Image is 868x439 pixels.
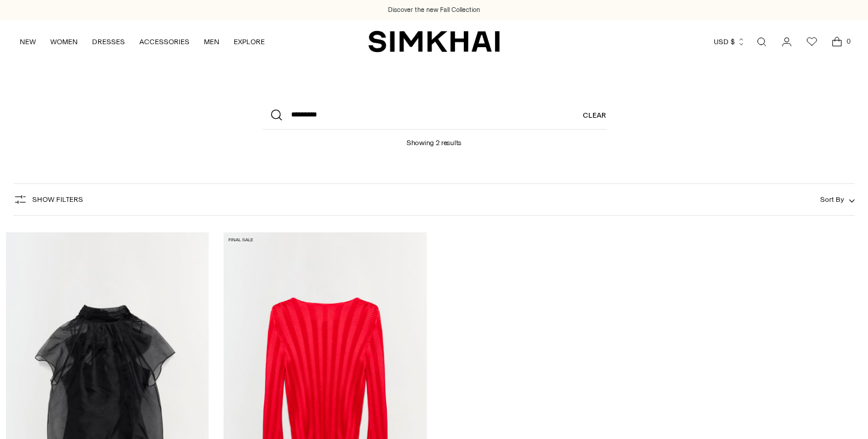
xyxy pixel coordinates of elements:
[750,30,774,54] a: Open search modal
[368,30,500,53] a: SIMKHAI
[50,29,78,55] a: WOMEN
[714,29,745,55] button: USD $
[820,193,855,206] button: Sort By
[583,101,606,130] a: Clear
[13,190,83,209] button: Show Filters
[800,30,824,54] a: Wishlist
[139,29,190,55] a: ACCESSORIES
[32,195,83,204] span: Show Filters
[204,29,219,55] a: MEN
[843,36,854,47] span: 0
[234,29,265,55] a: EXPLORE
[262,101,291,130] button: Search
[388,5,480,15] a: Discover the new Fall Collection
[20,29,36,55] a: NEW
[92,29,125,55] a: DRESSES
[820,195,844,204] span: Sort By
[775,30,799,54] a: Go to the account page
[407,130,461,147] h1: Showing 2 results
[825,30,849,54] a: Open cart modal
